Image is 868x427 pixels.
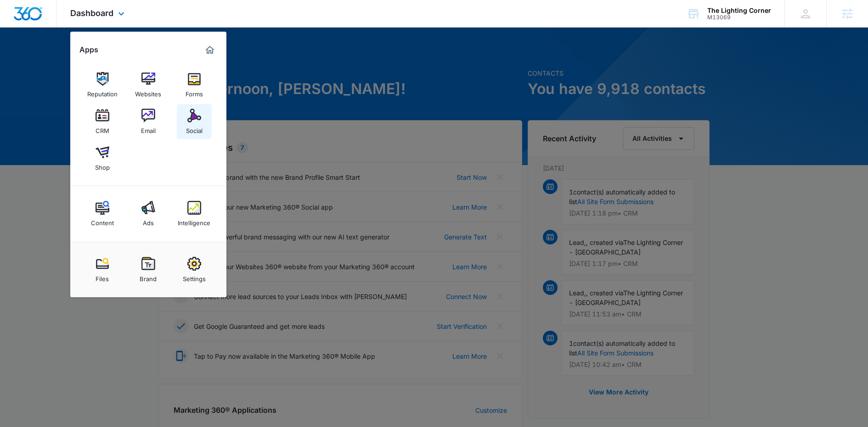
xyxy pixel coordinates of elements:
a: Forms [177,67,212,102]
a: Email [131,104,166,139]
div: Files [96,271,109,283]
a: Content [85,196,120,231]
div: Shop [95,159,110,171]
a: Brand [131,252,166,287]
div: account id [707,14,771,21]
a: Shop [85,141,120,176]
a: Social [177,104,212,139]
span: Dashboard [70,8,113,18]
div: account name [707,7,771,14]
a: Reputation [85,67,120,102]
div: Reputation [87,86,118,98]
div: Social [186,122,203,134]
div: Email [141,122,156,134]
h2: Apps [79,45,98,54]
div: Ads [143,215,154,227]
a: Websites [131,67,166,102]
a: Settings [177,252,212,287]
div: Intelligence [178,215,210,227]
a: Ads [131,196,166,231]
a: Marketing 360® Dashboard [203,43,217,57]
a: CRM [85,104,120,139]
div: CRM [96,122,109,134]
div: Websites [135,86,161,98]
a: Intelligence [177,196,212,231]
div: Content [91,215,114,227]
div: Brand [140,271,157,283]
div: Forms [186,86,203,98]
div: Settings [183,271,206,283]
a: Files [85,252,120,287]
